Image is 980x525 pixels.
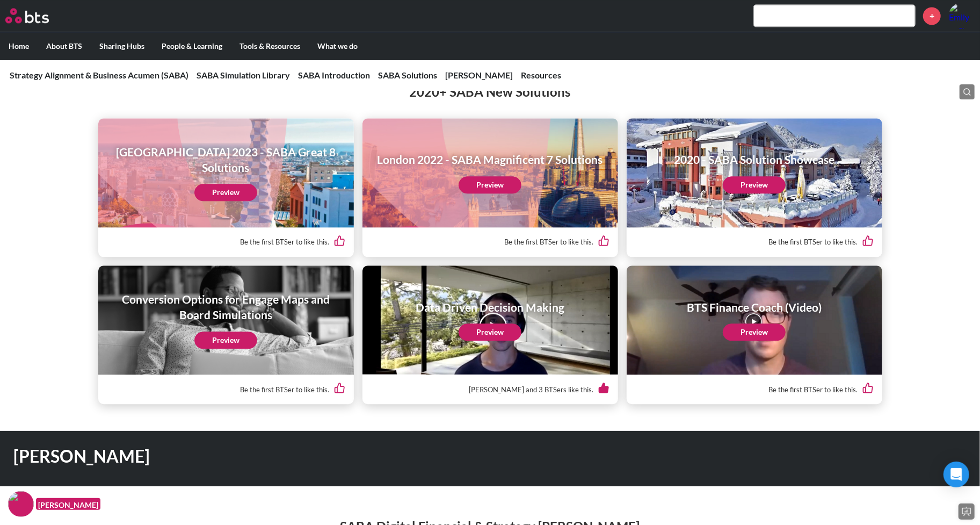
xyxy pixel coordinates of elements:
[194,332,257,349] a: Preview
[635,227,874,257] div: Be the first BTSer to like this.
[459,323,521,341] a: Preview
[949,3,975,28] img: Emily Crowe
[91,32,153,60] label: Sharing Hubs
[107,227,345,257] div: Be the first BTSer to like this.
[10,70,188,80] a: Strategy Alignment & Business Acumen (SABA)
[371,227,609,257] div: Be the first BTSer to like this.
[459,176,521,193] a: Preview
[38,32,91,60] label: About BTS
[371,375,609,404] div: [PERSON_NAME] and 3 BTSers like this.
[674,152,834,167] h1: 2020 - SABA Solution Showcase
[949,3,975,28] a: Profile
[194,184,257,201] a: Preview
[106,144,346,176] h1: [GEOGRAPHIC_DATA] 2023 - SABA Great 8 Solutions
[13,444,680,469] h1: [PERSON_NAME]
[231,32,309,60] label: Tools & Resources
[36,498,100,510] figcaption: [PERSON_NAME]
[197,70,290,80] a: SABA Simulation Library
[107,375,345,404] div: Be the first BTSer to like this.
[309,32,366,60] label: What we do
[521,70,561,80] a: Resources
[378,70,437,80] a: SABA Solutions
[923,7,941,25] a: +
[635,375,874,404] div: Be the first BTSer to like this.
[5,8,49,23] img: BTS Logo
[416,299,564,315] h1: Data Driven Decision Making
[5,8,69,23] a: Go home
[687,299,822,315] h1: BTS Finance Coach (Video)
[943,462,969,487] div: Open Intercom Messenger
[723,176,786,193] a: Preview
[8,491,34,517] img: F
[153,32,231,60] label: People & Learning
[106,291,346,323] h1: Conversion Options for Engage Maps and Board Simulations
[378,152,603,167] h1: London 2022 - SABA Magnificent 7 Solutions
[723,323,786,341] a: Preview
[445,70,513,80] a: [PERSON_NAME]
[298,70,370,80] a: SABA Introduction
